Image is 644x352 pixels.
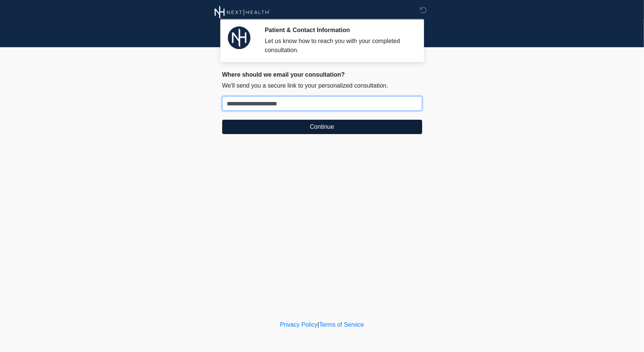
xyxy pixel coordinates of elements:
[280,321,318,328] a: Privacy Policy
[318,321,319,328] a: |
[228,26,251,49] img: Agent Avatar
[215,6,270,19] img: Next Health Wellness Logo
[265,37,411,55] div: Let us know how to reach you with your completed consultation.
[222,120,422,134] button: Continue
[222,71,422,78] h2: Where should we email your consultation?
[222,81,422,90] p: We'll send you a secure link to your personalized consultation.
[319,321,364,328] a: Terms of Service
[265,26,411,34] h2: Patient & Contact Information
